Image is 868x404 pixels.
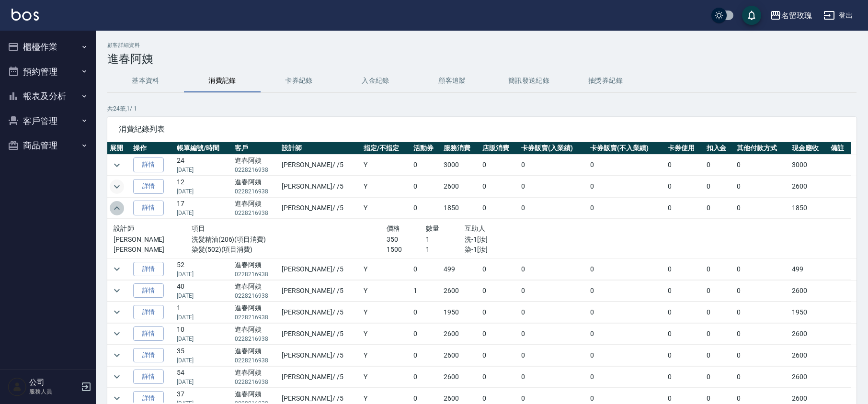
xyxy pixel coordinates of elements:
button: expand row [110,262,124,276]
th: 現金應收 [789,142,828,155]
th: 帳單編號/時間 [174,142,232,155]
th: 其他付款方式 [734,142,789,155]
p: 0228216938 [235,335,277,343]
td: 10 [174,323,232,344]
td: 0 [665,258,704,280]
th: 活動券 [411,142,442,155]
td: 0 [519,280,588,301]
td: 3000 [789,155,828,176]
td: 0 [519,155,588,176]
td: 0 [480,323,519,344]
button: 報表及分析 [4,84,92,109]
td: 2600 [789,280,828,301]
p: 染髮(502)(項目消費) [192,245,387,255]
button: 消費記錄 [184,69,261,92]
p: [DATE] [177,335,230,343]
td: 0 [665,198,704,219]
img: Person [8,377,27,396]
td: [PERSON_NAME] / /5 [279,258,361,280]
p: 0228216938 [235,166,277,174]
td: 40 [174,280,232,301]
td: 499 [789,258,828,280]
button: 客戶管理 [4,109,92,134]
td: 0 [704,323,735,344]
td: 2600 [789,345,828,366]
td: 1 [174,302,232,323]
div: 名留玫瑰 [781,10,812,22]
span: 價格 [387,224,400,232]
p: 染-1[汝] [465,245,582,255]
td: 2600 [789,323,828,344]
p: [DATE] [177,313,230,322]
th: 備註 [828,142,851,155]
td: 0 [704,345,735,366]
td: 0 [734,155,789,176]
h3: 進春阿姨 [107,52,857,66]
th: 指定/不指定 [361,142,411,155]
td: 0 [665,302,704,323]
p: 0228216938 [235,270,277,279]
td: 0 [480,176,519,197]
p: 0228216938 [235,209,277,217]
td: 0 [519,366,588,387]
button: 商品管理 [4,133,92,158]
td: 2600 [441,345,480,366]
button: expand row [110,201,124,215]
td: 0 [480,198,519,219]
td: 0 [519,176,588,197]
a: 詳情 [133,262,164,277]
td: 2600 [441,366,480,387]
td: 進春阿姨 [232,176,279,197]
td: 0 [480,302,519,323]
button: 顧客追蹤 [414,69,491,92]
td: 0 [480,345,519,366]
td: 進春阿姨 [232,198,279,219]
p: [PERSON_NAME] [114,235,192,245]
td: 54 [174,366,232,387]
td: 0 [734,366,789,387]
p: 350 [387,235,425,245]
td: 0 [480,155,519,176]
a: 詳情 [133,283,164,298]
td: [PERSON_NAME] / /5 [279,155,361,176]
td: [PERSON_NAME] / /5 [279,323,361,344]
button: expand row [110,370,124,384]
td: [PERSON_NAME] / /5 [279,345,361,366]
th: 操作 [131,142,174,155]
p: [DATE] [177,378,230,386]
h2: 顧客詳細資料 [107,42,857,48]
p: 0228216938 [235,187,277,196]
td: 0 [665,323,704,344]
td: 0 [588,198,665,219]
td: Y [361,366,411,387]
p: 共 24 筆, 1 / 1 [107,104,857,113]
td: 0 [734,345,789,366]
a: 詳情 [133,157,164,172]
p: 0228216938 [235,313,277,322]
p: [DATE] [177,270,230,279]
td: 0 [411,323,442,344]
td: 0 [734,258,789,280]
td: 進春阿姨 [232,302,279,323]
p: 洗髮精油(206)(項目消費) [192,235,387,245]
td: 0 [519,258,588,280]
p: 0228216938 [235,292,277,300]
button: 抽獎券紀錄 [567,69,644,92]
button: expand row [110,283,124,298]
td: 0 [480,280,519,301]
td: 0 [588,280,665,301]
a: 詳情 [133,305,164,320]
td: 52 [174,258,232,280]
td: Y [361,323,411,344]
td: 0 [519,323,588,344]
td: Y [361,176,411,197]
th: 設計師 [279,142,361,155]
td: [PERSON_NAME] / /5 [279,198,361,219]
td: 24 [174,155,232,176]
a: 詳情 [133,201,164,215]
td: 0 [588,345,665,366]
td: [PERSON_NAME] / /5 [279,302,361,323]
td: 0 [704,280,735,301]
td: 0 [665,366,704,387]
td: 0 [704,366,735,387]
